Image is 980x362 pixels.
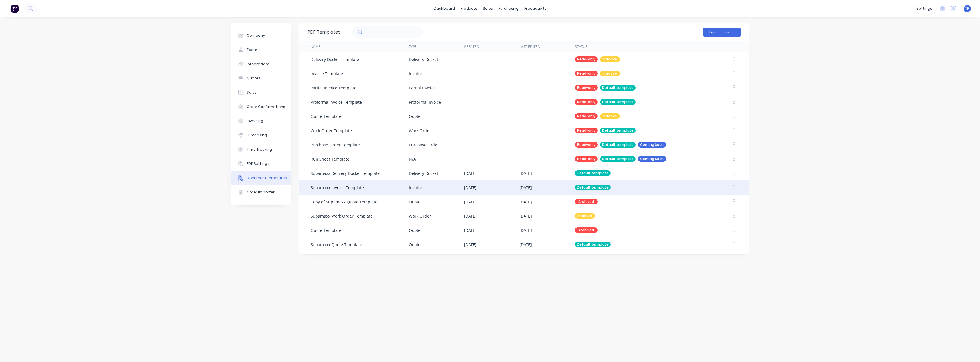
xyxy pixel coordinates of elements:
div: Coming Soon [638,156,666,162]
div: Company [247,33,265,38]
img: Factory [10,4,19,13]
div: N/A [409,156,416,162]
div: Created [464,44,479,49]
button: Team [231,43,291,57]
div: sales [480,4,496,13]
div: [DATE] [464,242,477,248]
div: Default template [600,142,636,148]
div: [DATE] [464,213,477,219]
div: Supamaxx Work Order Template [311,213,373,219]
div: productivity [522,4,549,13]
div: Read-only [575,56,598,62]
div: Work Order [409,213,431,219]
div: Archived [575,199,598,204]
div: Read-only [575,142,598,148]
div: [DATE] [519,199,532,205]
div: Work Order Template [311,128,352,134]
div: Delivery Docket Template [311,56,359,62]
div: Invoicing [247,118,263,124]
div: Team [247,47,257,52]
div: Purchase Order [409,142,439,148]
div: Purchasing [247,133,267,138]
div: Inactive [600,56,620,62]
div: Invoice Template [311,71,343,77]
div: products [458,4,480,13]
div: [DATE] [519,185,532,191]
div: Read-only [575,85,598,91]
div: Purchase Order Template [311,142,360,148]
div: Partial Invoice [409,85,436,91]
button: Company [231,28,291,43]
div: Default template [600,156,636,162]
div: [DATE] [519,213,532,219]
div: PDF Templates [308,29,340,36]
div: Invoice [409,71,422,77]
div: Name [311,44,320,49]
div: Invoice [409,185,422,191]
button: Order Importer [231,185,291,199]
button: Time Tracking [231,142,291,157]
div: Proforma Invoice Template [311,99,362,105]
div: Archived [575,227,598,233]
div: Proforma Invoice [409,99,441,105]
div: [DATE] [464,199,477,205]
div: Work Order [409,128,431,134]
div: purchasing [496,4,522,13]
div: Quote [409,242,420,248]
div: Read-only [575,113,598,119]
div: Partial Invoice Template [311,85,356,91]
div: Copy of Supamaxx Quote Template [311,199,377,205]
div: Last Edited [519,44,540,49]
div: Inactive [575,213,595,219]
div: Inactive [600,71,620,76]
div: Default template [600,85,636,91]
button: Document templates [231,171,291,185]
div: Read-only [575,71,598,76]
div: Integrations [247,62,270,67]
div: Quote [409,227,420,233]
div: Type [409,44,417,49]
button: PDF Settings [231,157,291,171]
div: Order Importer [247,190,275,195]
div: [DATE] [519,242,532,248]
div: Supamaxx Quote Template [311,242,362,248]
div: Read-only [575,156,598,162]
div: Supamaxx Delivery Docket Template [311,170,380,176]
div: Quote [409,199,420,205]
div: settings [914,4,935,13]
div: [DATE] [519,170,532,176]
div: Delivery Docket [409,170,438,176]
div: Time Tracking [247,147,272,152]
div: Status [575,44,587,49]
div: Quote Template [311,113,341,119]
div: Order Confirmations [247,104,285,109]
button: Sales [231,85,291,100]
div: Document templates [247,175,287,181]
a: dashboard [431,4,458,13]
button: Integrations [231,57,291,71]
div: Default template [575,170,611,176]
div: PDF Settings [247,161,269,166]
div: Default template [600,99,636,105]
div: Quotes [247,76,260,81]
button: Create template [703,28,741,37]
button: Order Confirmations [231,100,291,114]
div: Supamaxx Invoice Template [311,185,364,191]
div: Default template [575,242,611,247]
div: Read-only [575,128,598,133]
button: Quotes [231,71,291,85]
div: Sales [247,90,257,95]
div: Inactive [600,113,620,119]
div: Read-only [575,99,598,105]
button: Purchasing [231,128,291,142]
div: Default template [600,128,636,133]
div: [DATE] [464,227,477,233]
div: [DATE] [464,185,477,191]
div: Delivery Docket [409,56,438,62]
div: Quote [409,113,420,119]
button: Invoicing [231,114,291,128]
div: Default template [575,185,611,190]
div: [DATE] [519,227,532,233]
span: TR [965,6,969,11]
div: Run Sheet Template [311,156,349,162]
